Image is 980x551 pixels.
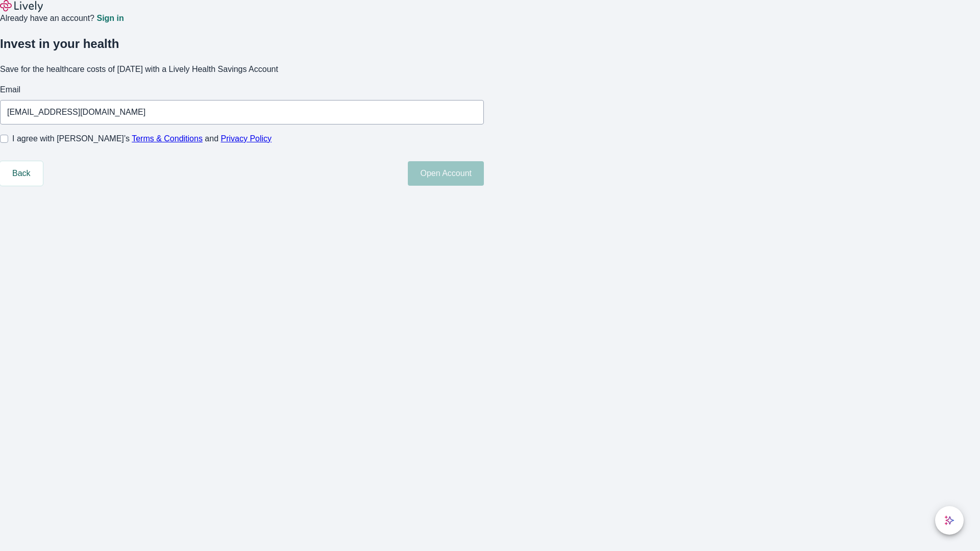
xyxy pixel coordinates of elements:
button: chat [935,506,964,535]
a: Terms & Conditions [132,134,203,143]
a: Privacy Policy [221,134,272,143]
svg: Lively AI Assistant [944,515,954,525]
span: I agree with [PERSON_NAME]’s and [12,133,272,145]
a: Sign in [96,14,124,22]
